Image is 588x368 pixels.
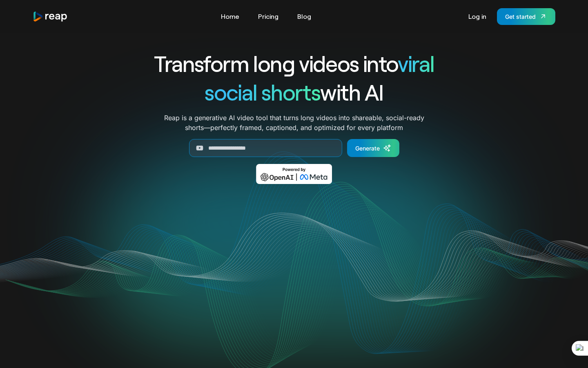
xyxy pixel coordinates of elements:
[355,144,380,153] div: Generate
[33,11,68,22] a: home
[505,12,536,21] div: Get started
[124,49,464,78] h1: Transform long videos into
[205,79,320,105] span: social shorts
[497,8,555,25] a: Get started
[164,113,424,132] p: Reap is a generative AI video tool that turns long videos into shareable, social-ready shorts—per...
[254,10,283,23] a: Pricing
[130,196,459,361] video: Your browser does not support the video tag.
[293,10,315,23] a: Blog
[464,10,490,23] a: Log in
[398,50,434,76] span: viral
[217,10,243,23] a: Home
[33,11,68,22] img: reap logo
[124,139,464,157] form: Generate Form
[256,164,332,184] img: Powered by OpenAI & Meta
[124,78,464,106] h1: with AI
[347,139,399,157] a: Generate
